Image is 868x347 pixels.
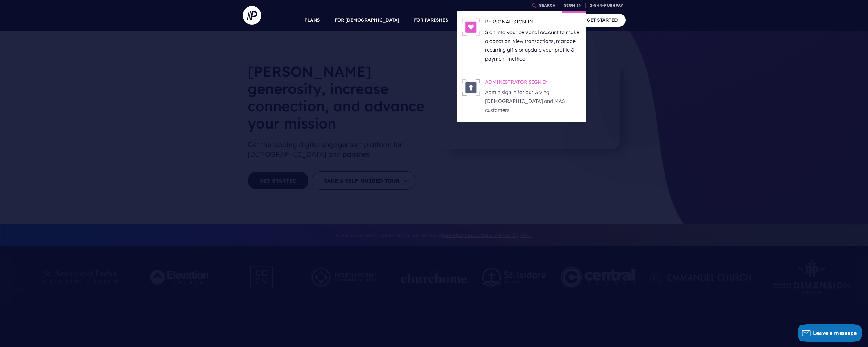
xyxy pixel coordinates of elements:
[485,88,581,114] p: Admin sign in for our Giving, [DEMOGRAPHIC_DATA] and MAS customers
[485,18,581,28] h6: PERSONAL SIGN IN
[414,9,448,31] a: FOR PARISHES
[798,324,862,342] button: Leave a message!
[485,78,581,88] h6: ADMINISTRATOR SIGN IN
[304,9,320,31] a: PLANS
[542,9,564,31] a: COMPANY
[462,18,581,63] a: PERSONAL SIGN IN - Illustration PERSONAL SIGN IN Sign into your personal account to make a donati...
[579,14,626,26] a: GET STARTED
[462,18,480,36] img: PERSONAL SIGN IN - Illustration
[462,78,480,96] img: ADMINISTRATOR SIGN IN - Illustration
[462,78,581,115] a: ADMINISTRATOR SIGN IN - Illustration ADMINISTRATOR SIGN IN Admin sign in for our Giving, [DEMOGRA...
[485,28,581,63] p: Sign into your personal account to make a donation, view transactions, manage recurring gifts or ...
[505,9,527,31] a: EXPLORE
[463,9,491,31] a: SOLUTIONS
[813,330,859,336] span: Leave a message!
[335,9,399,31] a: FOR [DEMOGRAPHIC_DATA]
